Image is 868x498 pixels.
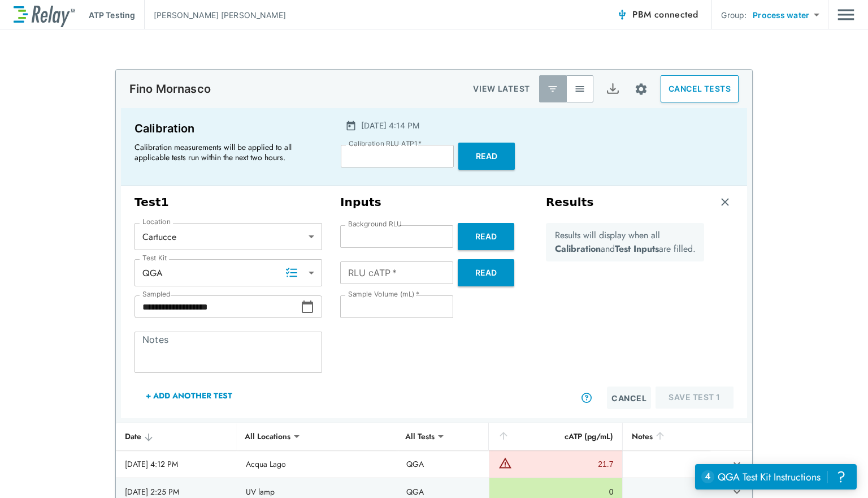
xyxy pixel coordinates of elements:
[617,9,628,20] img: Connected Icon
[498,456,512,470] img: Warning
[154,9,286,21] p: [PERSON_NAME] [PERSON_NAME]
[555,242,601,255] b: Calibration
[607,387,651,409] button: Cancel
[721,9,747,21] p: Group:
[515,458,613,470] div: 21.7
[134,382,244,409] button: + Add Another Test
[142,290,171,298] label: Sampled
[142,218,171,226] label: Location
[727,454,747,474] button: expand row
[125,458,228,470] div: [DATE] 4:12 PM
[654,8,698,21] span: connected
[397,425,442,448] div: All Tests
[626,74,656,104] button: Site setup
[14,3,75,27] img: LuminUltra Relay
[458,223,514,250] button: Read
[340,195,528,209] h3: Inputs
[546,195,594,209] h3: Results
[89,9,135,21] p: ATP Testing
[612,3,702,26] button: PBM connected
[615,242,659,255] b: Test Inputs
[574,83,585,95] img: View All
[661,75,739,102] button: CANCEL TESTS
[349,140,422,148] label: Calibration RLU ATP1
[837,4,854,25] img: Drawer Icon
[134,142,315,162] p: Calibration measurements will be applied to all applicable tests run within the next two hours.
[458,259,514,286] button: Read
[397,450,489,478] td: QGA
[473,82,530,96] p: VIEW LATEST
[142,254,167,262] label: Test Kit
[498,486,613,497] div: 0
[458,143,515,170] button: Read
[134,195,322,209] h3: Test 1
[634,82,648,96] img: Settings Icon
[632,430,701,443] div: Notes
[695,464,857,490] iframe: Resource center
[125,486,228,497] div: [DATE] 2:25 PM
[555,229,696,256] p: Results will display when all and are filled.
[599,75,626,102] button: Export
[719,196,731,208] img: Remove
[498,430,613,443] div: cATP (pg/mL)
[134,295,301,318] input: Choose date, selected date is Sep 12, 2025
[348,220,402,228] label: Background RLU
[129,82,211,96] p: Fino Mornasco
[632,7,698,23] span: PBM
[348,290,419,298] label: Sample Volume (mL)
[134,119,320,138] p: Calibration
[345,120,357,131] img: Calender Icon
[606,82,620,96] img: Export Icon
[237,425,298,448] div: All Locations
[837,4,854,25] button: Main menu
[361,119,419,131] p: [DATE] 4:14 PM
[116,423,237,450] th: Date
[237,450,397,478] td: Acqua Lago
[134,225,322,248] div: Cartucce
[134,261,322,284] div: QGA
[547,83,558,95] img: Latest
